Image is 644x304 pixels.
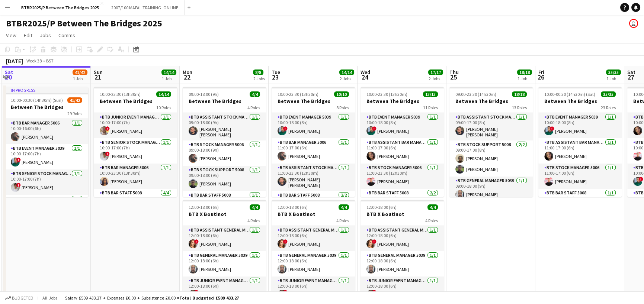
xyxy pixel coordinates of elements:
[46,58,54,64] div: BST
[65,295,239,301] div: Salary £509 433.27 + Expenses £0.00 + Subsistence £0.00 =
[6,57,23,65] div: [DATE]
[37,30,54,40] a: Jobs
[25,58,43,64] span: Week 38
[55,30,78,40] a: Comms
[3,30,19,40] a: View
[4,294,35,302] button: Budgeted
[15,0,105,15] button: BTBR2025/P Between The Bridges 2025
[105,0,185,15] button: 2007/100 MAPAL TRAINING- ONLINE
[12,295,33,301] span: Budgeted
[24,32,32,39] span: Edit
[41,295,59,301] span: All jobs
[58,32,75,39] span: Comms
[6,32,16,39] span: View
[179,295,239,301] span: Total Budgeted £509 433.27
[40,32,51,39] span: Jobs
[6,18,162,29] h1: BTBR2025/P Between The Bridges 2025
[629,19,638,28] app-user-avatar: Amy Cane
[21,30,35,40] a: Edit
